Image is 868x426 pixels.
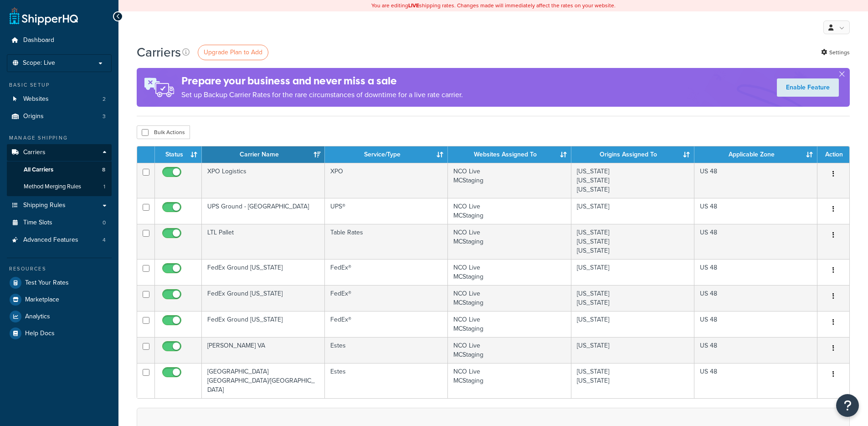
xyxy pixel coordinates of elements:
td: XPO Logistics [202,163,325,198]
a: ShipperHQ Home [10,7,78,25]
td: US 48 [694,163,817,198]
button: Open Resource Center [836,394,859,417]
div: Manage Shipping [7,134,112,142]
td: [US_STATE] [US_STATE] [571,363,694,398]
td: NCO Live MCStaging [448,311,571,337]
td: [US_STATE] [571,259,694,285]
a: Upgrade Plan to Add [198,45,268,60]
td: XPO [325,163,448,198]
h1: Carriers [137,43,181,61]
a: Help Docs [7,325,112,342]
td: Estes [325,337,448,363]
span: Upgrade Plan to Add [204,47,262,57]
div: Resources [7,265,112,273]
td: UPS® [325,198,448,224]
td: FedEx® [325,259,448,285]
td: LTL Pallet [202,224,325,259]
td: NCO Live MCStaging [448,224,571,259]
span: Analytics [25,313,50,321]
td: NCO Live MCStaging [448,259,571,285]
span: All Carriers [24,166,53,174]
td: US 48 [694,224,817,259]
th: Action [817,146,849,163]
li: Method Merging Rules [7,178,112,195]
a: Websites 2 [7,91,112,108]
div: Basic Setup [7,81,112,89]
a: Method Merging Rules 1 [7,178,112,195]
td: US 48 [694,198,817,224]
td: NCO Live MCStaging [448,198,571,224]
td: FedEx Ground [US_STATE] [202,311,325,337]
td: US 48 [694,363,817,398]
span: Scope: Live [23,59,55,67]
td: NCO Live MCStaging [448,363,571,398]
td: US 48 [694,259,817,285]
td: US 48 [694,285,817,311]
span: 4 [103,236,106,244]
span: Advanced Features [23,236,78,244]
a: Dashboard [7,32,112,49]
td: FedEx® [325,285,448,311]
span: Origins [23,113,44,120]
a: Advanced Features 4 [7,232,112,249]
a: Time Slots 0 [7,214,112,231]
li: Carriers [7,144,112,196]
b: LIVE [408,1,419,10]
span: Method Merging Rules [24,183,81,191]
li: All Carriers [7,161,112,178]
td: Table Rates [325,224,448,259]
li: Websites [7,91,112,108]
td: NCO Live MCStaging [448,337,571,363]
span: Marketplace [25,296,59,304]
th: Origins Assigned To: activate to sort column ascending [571,146,694,163]
td: [PERSON_NAME] VA [202,337,325,363]
span: Time Slots [23,219,52,227]
span: 2 [103,95,106,103]
td: [GEOGRAPHIC_DATA] [GEOGRAPHIC_DATA]/[GEOGRAPHIC_DATA] [202,363,325,398]
span: 8 [102,166,105,174]
td: US 48 [694,311,817,337]
td: NCO Live MCStaging [448,163,571,198]
td: [US_STATE] [571,337,694,363]
td: [US_STATE] [571,198,694,224]
td: FedEx® [325,311,448,337]
span: Test Your Rates [25,279,69,287]
span: Websites [23,95,49,103]
th: Websites Assigned To: activate to sort column ascending [448,146,571,163]
td: FedEx Ground [US_STATE] [202,285,325,311]
th: Applicable Zone: activate to sort column ascending [694,146,817,163]
span: 3 [103,113,106,120]
a: All Carriers 8 [7,161,112,178]
span: Help Docs [25,330,55,338]
td: UPS Ground - [GEOGRAPHIC_DATA] [202,198,325,224]
a: Shipping Rules [7,197,112,214]
a: Settings [821,46,850,59]
span: Shipping Rules [23,202,66,209]
a: Carriers [7,144,112,161]
td: Estes [325,363,448,398]
td: FedEx Ground [US_STATE] [202,259,325,285]
a: Analytics [7,308,112,325]
li: Time Slots [7,214,112,231]
td: NCO Live MCStaging [448,285,571,311]
li: Test Your Rates [7,275,112,291]
th: Service/Type: activate to sort column ascending [325,146,448,163]
a: Marketplace [7,291,112,308]
td: US 48 [694,337,817,363]
td: [US_STATE] [US_STATE] [US_STATE] [571,224,694,259]
th: Carrier Name: activate to sort column ascending [202,146,325,163]
td: [US_STATE] [US_STATE] [US_STATE] [571,163,694,198]
span: 1 [103,183,105,191]
td: [US_STATE] [US_STATE] [571,285,694,311]
td: [US_STATE] [571,311,694,337]
h4: Prepare your business and never miss a sale [181,73,463,88]
span: Carriers [23,149,46,156]
span: Dashboard [23,36,54,44]
a: Enable Feature [777,78,839,97]
li: Origins [7,108,112,125]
